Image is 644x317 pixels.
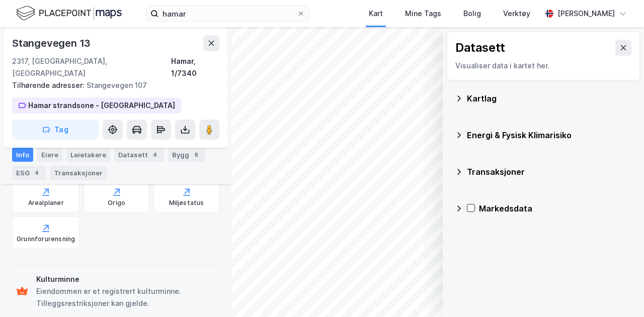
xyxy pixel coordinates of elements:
div: 4 [32,168,42,178]
div: Markedsdata [479,202,632,215]
iframe: Chat Widget [594,269,644,317]
div: Datasett [455,40,505,56]
div: Transaksjoner [50,166,107,180]
div: Verktøy [503,8,530,20]
div: Datasett [114,148,164,162]
div: 8 [191,150,201,160]
div: Leietakere [66,148,110,162]
div: Energi & Fysisk Klimarisiko [467,129,632,141]
div: Kart [369,8,383,20]
div: Visualiser data i kartet her. [455,60,631,72]
div: Kulturminne [36,273,215,285]
div: Hamar, 1/7340 [171,55,219,79]
button: Tag [12,120,99,140]
div: Grunnforurensning [17,235,75,243]
div: [PERSON_NAME] [557,8,615,20]
div: Origo [108,199,125,207]
div: Stangevegen 13 [12,35,93,51]
div: Eiere [37,148,62,162]
div: Miljøstatus [169,199,204,207]
div: Bygg [168,148,205,162]
div: Arealplaner [28,199,64,207]
span: Tilhørende adresser: [12,81,87,89]
div: 2317, [GEOGRAPHIC_DATA], [GEOGRAPHIC_DATA] [12,55,171,79]
div: Bolig [463,8,481,20]
div: Stangevegen 107 [12,79,211,91]
div: Transaksjoner [467,166,632,178]
div: Hamar strandsone - [GEOGRAPHIC_DATA] [28,99,175,112]
input: Søk på adresse, matrikkel, gårdeiere, leietakere eller personer [158,6,297,21]
div: Kontrollprogram for chat [594,269,644,317]
div: 4 [150,150,160,160]
div: Info [12,148,33,162]
img: logo.f888ab2527a4732fd821a326f86c7f29.svg [16,5,122,22]
div: ESG [12,166,46,180]
div: Kartlag [467,92,632,104]
div: Eiendommen er et registrert kulturminne. Tilleggsrestriksjoner kan gjelde. [36,285,215,309]
div: Mine Tags [405,8,441,20]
